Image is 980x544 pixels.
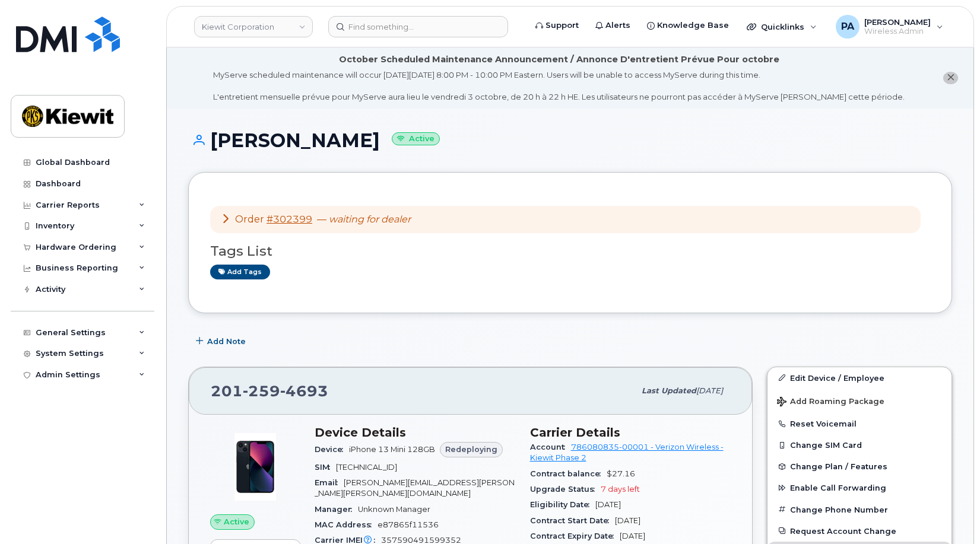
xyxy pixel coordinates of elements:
[280,382,328,400] span: 4693
[696,386,723,395] span: [DATE]
[224,516,249,527] span: Active
[339,53,779,66] div: October Scheduled Maintenance Announcement / Annonce D'entretient Prévue Pour octobre
[210,244,930,259] h3: Tags List
[358,505,430,514] span: Unknown Manager
[642,386,696,395] span: Last updated
[767,413,952,434] button: Reset Voicemail
[530,443,571,451] span: Account
[211,382,328,400] span: 201
[530,469,607,478] span: Contract balance
[767,499,952,520] button: Change Phone Number
[767,456,952,477] button: Change Plan / Features
[315,445,349,454] span: Device
[767,367,952,389] a: Edit Device / Employee
[392,132,440,146] small: Active
[445,444,497,455] span: Redeploying
[317,214,411,225] span: —
[213,69,905,103] div: MyServe scheduled maintenance will occur [DATE][DATE] 8:00 PM - 10:00 PM Eastern. Users will be u...
[943,72,958,84] button: close notification
[378,520,439,529] span: e87865f11536
[315,520,378,529] span: MAC Address
[243,382,280,400] span: 259
[767,477,952,498] button: Enable Call Forwarding
[530,516,615,525] span: Contract Start Date
[336,463,397,472] span: [TECHNICAL_ID]
[607,469,635,478] span: $27.16
[530,532,620,540] span: Contract Expiry Date
[767,520,952,542] button: Request Account Change
[530,500,595,509] span: Eligibility Date
[777,397,884,408] span: Add Roaming Package
[315,425,516,440] h3: Device Details
[601,485,640,494] span: 7 days left
[207,336,246,347] span: Add Note
[767,434,952,456] button: Change SIM Card
[315,463,336,472] span: SIM
[615,516,640,525] span: [DATE]
[928,492,971,535] iframe: Messenger Launcher
[315,478,515,498] span: [PERSON_NAME][EMAIL_ADDRESS][PERSON_NAME][PERSON_NAME][DOMAIN_NAME]
[210,265,270,279] a: Add tags
[235,214,264,225] span: Order
[220,431,291,502] img: image20231002-3703462-iyyj4m.jpeg
[315,505,358,514] span: Manager
[267,214,312,225] a: #302399
[530,425,731,440] h3: Carrier Details
[530,443,724,462] a: 786080835-00001 - Verizon Wireless - Kiewit Phase 2
[790,462,887,471] span: Change Plan / Features
[530,485,601,494] span: Upgrade Status
[595,500,621,509] span: [DATE]
[767,389,952,413] button: Add Roaming Package
[188,130,952,151] h1: [PERSON_NAME]
[349,445,435,454] span: iPhone 13 Mini 128GB
[329,214,411,225] em: waiting for dealer
[620,532,645,540] span: [DATE]
[790,483,886,492] span: Enable Call Forwarding
[315,478,344,487] span: Email
[188,331,256,352] button: Add Note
